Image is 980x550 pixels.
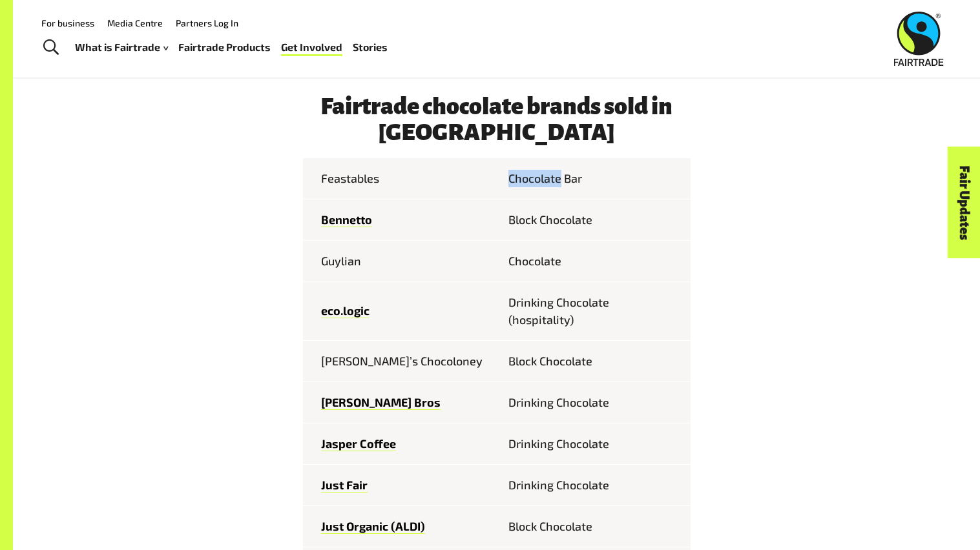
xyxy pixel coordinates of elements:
td: [PERSON_NAME]’s Chocoloney [303,340,497,382]
td: Block Chocolate [497,505,691,547]
td: Chocolate [497,240,691,281]
a: What is Fairtrade [75,38,168,57]
img: Fairtrade Australia New Zealand logo [894,12,944,66]
a: [PERSON_NAME] Bros [321,395,441,410]
td: Guylian [303,240,497,281]
td: Chocolate Bar [497,158,691,199]
a: Stories [353,38,388,57]
td: Block Chocolate [497,199,691,240]
a: Partners Log In [176,17,238,28]
a: Toggle Search [35,32,67,64]
a: For business [41,17,94,28]
td: Drinking Chocolate [497,382,691,423]
h3: Fairtrade chocolate brands sold in [GEOGRAPHIC_DATA] [303,94,691,145]
td: Drinking Chocolate [497,464,691,505]
td: Drinking Chocolate [497,423,691,464]
a: Just Fair [321,478,368,493]
a: Fairtrade Products [178,38,271,57]
a: Jasper Coffee [321,436,396,451]
td: Feastables [303,158,497,199]
a: Media Centre [107,17,163,28]
a: Get Involved [281,38,342,57]
a: eco.logic [321,303,370,318]
a: Bennetto [321,212,372,227]
td: Block Chocolate [497,340,691,382]
a: Just Organic (ALDI) [321,519,425,534]
td: Drinking Chocolate (hospitality) [497,281,691,340]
